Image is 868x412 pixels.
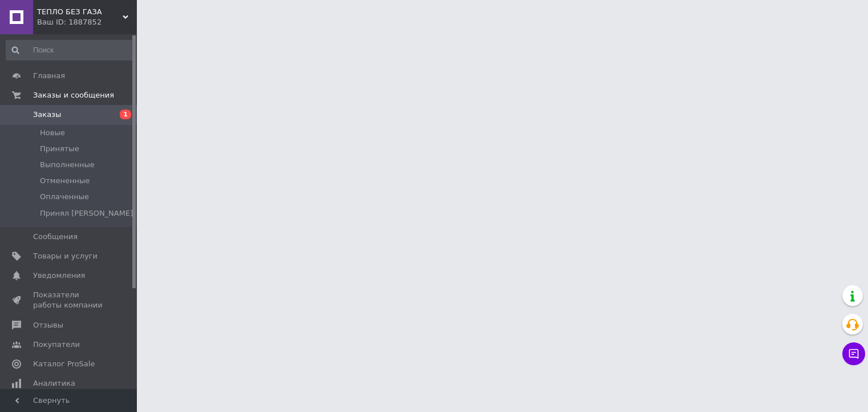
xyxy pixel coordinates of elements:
span: Каталог ProSale [33,359,95,369]
span: Отмененные [40,176,90,186]
span: Новые [40,128,65,138]
input: Поиск [6,40,135,60]
span: Покупатели [33,340,80,350]
span: Заказы [33,110,61,120]
button: Чат с покупателем [842,342,865,365]
span: Сообщения [33,232,78,242]
span: 1 [120,110,131,119]
span: Принял [PERSON_NAME] [40,208,133,219]
span: Товары и услуги [33,251,98,261]
span: Принятые [40,144,79,154]
span: Показатели работы компании [33,290,106,310]
span: ТЕПЛО БЕЗ ГАЗА [37,7,123,17]
span: Заказы и сообщения [33,90,114,100]
span: Выполненные [40,160,95,170]
span: Оплаченные [40,192,89,202]
div: Ваш ID: 1887852 [37,17,137,27]
span: Аналитика [33,378,75,389]
span: Отзывы [33,320,63,330]
span: Уведомления [33,270,85,281]
span: Главная [33,71,65,81]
